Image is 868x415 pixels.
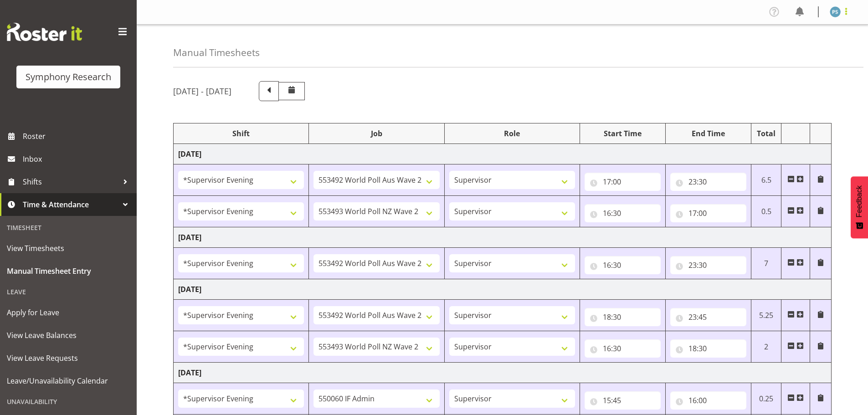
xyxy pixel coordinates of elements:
[178,128,304,139] div: Shift
[751,164,781,196] td: 6.5
[2,218,134,237] div: Timesheet
[751,383,781,415] td: 0.25
[7,351,130,365] span: View Leave Requests
[2,237,134,260] a: View Timesheets
[830,6,841,17] img: paul-s-stoneham1982.jpg
[23,129,132,143] span: Roster
[449,128,575,139] div: Role
[851,176,868,238] button: Feedback - Show survey
[2,324,134,347] a: View Leave Balances
[7,23,82,41] img: Rosterit website logo
[670,173,746,191] input: Click to select...
[174,144,832,164] td: [DATE]
[7,306,130,319] span: Apply for Leave
[2,347,134,369] a: View Leave Requests
[2,282,134,301] div: Leave
[2,369,134,392] a: Leave/Unavailability Calendar
[585,128,661,139] div: Start Time
[2,260,134,282] a: Manual Timesheet Entry
[670,256,746,274] input: Click to select...
[585,391,661,410] input: Click to select...
[756,128,777,139] div: Total
[7,374,130,388] span: Leave/Unavailability Calendar
[585,173,661,191] input: Click to select...
[751,248,781,279] td: 7
[174,363,832,383] td: [DATE]
[585,308,661,326] input: Click to select...
[751,331,781,363] td: 2
[585,339,661,358] input: Click to select...
[751,300,781,331] td: 5.25
[751,196,781,227] td: 0.5
[173,47,260,58] h4: Manual Timesheets
[173,86,231,96] h5: [DATE] - [DATE]
[7,264,130,278] span: Manual Timesheet Entry
[7,241,130,255] span: View Timesheets
[855,185,863,217] span: Feedback
[174,279,832,300] td: [DATE]
[670,204,746,222] input: Click to select...
[670,391,746,410] input: Click to select...
[2,301,134,324] a: Apply for Leave
[23,198,118,211] span: Time & Attendance
[313,128,439,139] div: Job
[7,328,130,342] span: View Leave Balances
[2,392,134,411] div: Unavailability
[23,152,132,166] span: Inbox
[670,128,746,139] div: End Time
[670,308,746,326] input: Click to select...
[23,175,118,189] span: Shifts
[26,70,111,84] div: Symphony Research
[585,204,661,222] input: Click to select...
[670,339,746,358] input: Click to select...
[585,256,661,274] input: Click to select...
[174,227,832,248] td: [DATE]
